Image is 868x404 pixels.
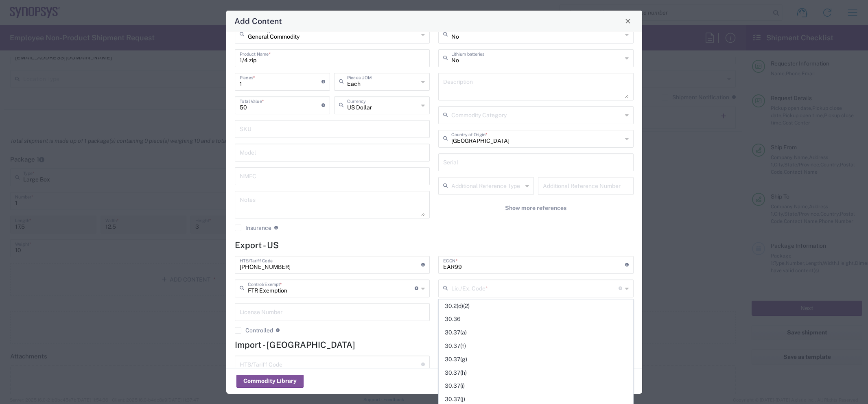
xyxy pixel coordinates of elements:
label: Insurance [235,225,271,231]
span: 30.36 [439,313,633,325]
span: 30.37(i) [439,380,633,392]
span: 30.2(d)(2) [439,300,633,312]
label: Controlled [235,327,273,334]
h4: Add Content [234,15,282,27]
h4: Import - [GEOGRAPHIC_DATA] [235,340,634,350]
span: 30.37(g) [439,353,633,366]
h4: Export - US [235,240,634,250]
button: Close [622,15,634,27]
span: 30.37(h) [439,367,633,379]
span: 30.37(a) [439,326,633,339]
button: Commodity Library [236,375,304,388]
span: 30.37(f) [439,340,633,352]
span: Show more references [505,204,566,212]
